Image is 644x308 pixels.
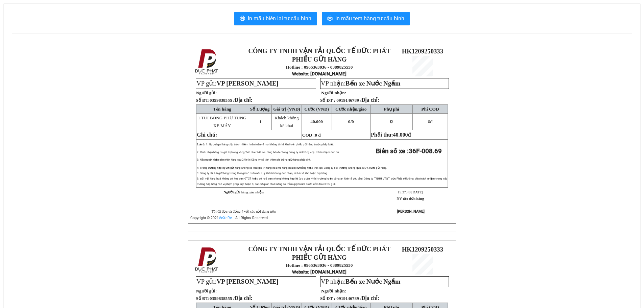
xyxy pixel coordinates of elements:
[402,48,443,55] span: HK1209250333
[212,210,276,213] span: Tôi đã đọc và đồng ý với các nội dung trên
[196,278,278,285] span: VP gửi:
[275,115,299,128] span: Khách không kê khai
[292,56,347,63] strong: PHIẾU GỬI HÀNG
[286,263,353,268] strong: Hotline : 0965363036 - 0389825550
[384,106,399,112] span: Phụ phí
[428,119,430,124] span: 0
[248,47,390,54] strong: CÔNG TY TNHH VẬN TẢI QUỐC TẾ ĐỨC PHÁT
[348,119,354,124] span: 0/
[335,106,367,112] span: Cước nhận/giao
[197,172,328,175] span: 5: Công ty chỉ lưu giữ hàng trong thời gian 1 tuần nếu quý khách không đến nhận, sẽ lưu về kho ho...
[376,147,442,155] strong: Biển số xe :
[371,132,411,138] span: Phải thu:
[196,90,217,95] strong: Người gửi:
[197,151,339,154] span: 2: Phiếu nhận hàng có giá trị trong vòng 24h. Sau 24h nếu hàng hóa hư hỏng Công ty sẽ không chịu ...
[320,98,335,103] strong: Số ĐT :
[273,106,300,112] span: Giá trị (VNĐ)
[302,133,321,138] span: COD :
[292,269,308,275] span: Website
[336,296,379,301] span: 0919146789 /
[234,12,317,25] button: printerIn mẫu biên lai tự cấu hình
[248,14,311,23] span: In mẫu biên lai tự cấu hình
[197,158,311,161] span: 3: Nếu người nhận đến nhận hàng sau 24h thì Công ty sẽ tính thêm phí trông giữ hàng phát sinh.
[352,119,354,124] span: 0
[197,143,205,146] span: Lưu ý:
[310,119,323,124] span: 40.000
[402,246,443,253] span: HK1209250333
[315,133,320,138] span: 0 đ
[196,80,278,87] span: VP gửi:
[190,216,268,220] span: Copyright © 2021 – All Rights Reserved
[321,90,346,95] strong: Người nhận:
[336,98,379,103] span: 0919146789 /
[321,288,346,293] strong: Người nhận:
[198,115,246,128] span: 1 TÚI BÓNG PHỤ TÙNG XE MÁY
[335,14,404,23] span: In mẫu tem hàng tự cấu hình
[304,106,329,112] span: Cước (VNĐ)
[292,71,347,76] strong: : [DOMAIN_NAME]
[397,197,424,200] strong: NV tạo đơn hàng
[197,177,447,186] span: 6: Đối với hàng hoá không có hoá đơn GTGT hoặc có hoá đơn nhưng không hợp lệ (do quản lý thị trườ...
[197,132,217,138] span: Ghi chú:
[321,278,401,285] span: VP nhận:
[320,296,335,301] strong: Số ĐT :
[428,119,432,124] span: đ
[193,48,221,76] img: logo
[345,80,401,87] span: Bến xe Nước Ngầm
[390,119,393,124] span: 0
[193,246,221,274] img: logo
[213,106,231,112] span: Tên hàng
[196,296,252,301] strong: Số ĐT:
[210,296,253,301] span: 0359838555 /
[408,132,411,138] span: đ
[217,278,279,285] span: VP [PERSON_NAME]
[250,106,270,112] span: Số Lượng
[197,166,387,169] span: 4: Trong trường hợp người gửi hàng không kê khai giá trị hàng hóa mà hàng hóa bị hư hỏng hoặc thấ...
[240,16,245,22] span: printer
[398,190,423,194] span: 15:37:49 [DATE]
[421,106,439,112] span: Phí COD
[292,254,347,261] strong: PHIẾU GỬI HÀNG
[397,209,425,214] strong: [PERSON_NAME]
[196,98,252,103] strong: Số ĐT:
[361,295,379,301] span: Địa chỉ:
[219,216,232,220] a: VeXeRe
[259,119,262,124] span: 1
[321,80,401,87] span: VP nhận:
[217,80,279,87] span: VP [PERSON_NAME]
[210,98,253,103] span: 0359838555 /
[248,245,390,253] strong: CÔNG TY TNHH VẬN TẢI QUỐC TẾ ĐỨC PHÁT
[292,71,308,76] span: Website
[292,269,347,275] strong: : [DOMAIN_NAME]
[235,97,253,103] span: Địa chỉ:
[361,97,379,103] span: Địa chỉ:
[409,147,442,155] span: 36F-008.69
[286,65,353,70] strong: Hotline : 0965363036 - 0389825550
[196,288,217,293] strong: Người gửi:
[327,16,333,22] span: printer
[235,295,253,301] span: Địa chỉ:
[223,190,264,194] strong: Người gửi hàng xác nhận
[322,12,410,25] button: printerIn mẫu tem hàng tự cấu hình
[393,132,408,138] span: 40.000
[206,143,334,146] span: 1: Người gửi hàng chịu trách nhiệm hoàn toàn về mọi thông tin kê khai trên phiếu gửi hàng trước p...
[345,278,401,285] span: Bến xe Nước Ngầm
